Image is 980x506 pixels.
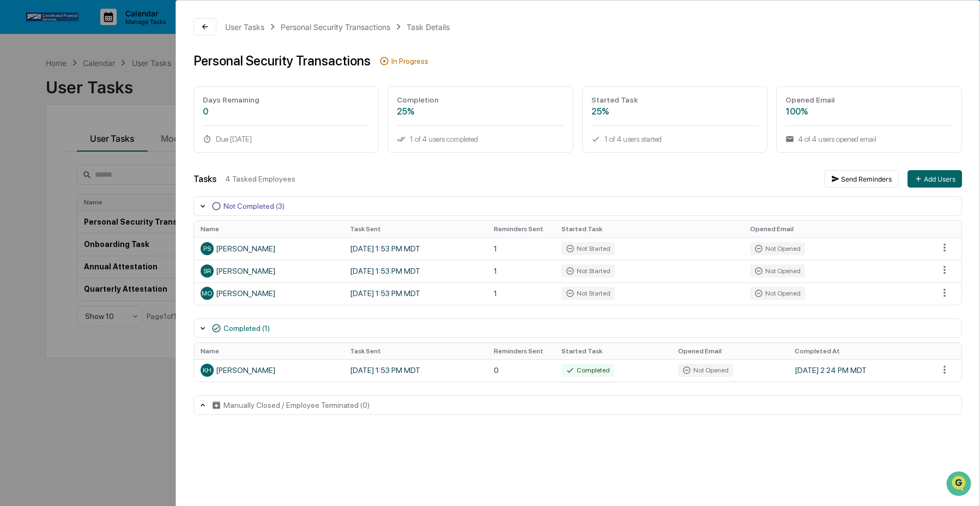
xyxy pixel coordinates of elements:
th: Reminders Sent [487,343,555,359]
button: Start new chat [185,87,198,100]
div: Not Opened [750,242,805,255]
div: [PERSON_NAME] [201,287,337,300]
th: Reminders Sent [487,221,555,237]
div: [PERSON_NAME] [201,364,337,377]
th: Task Sent [343,221,487,237]
div: Days Remaining [203,95,370,104]
div: 25% [591,106,759,117]
div: 4 of 4 users opened email [785,135,953,143]
div: 1 of 4 users started [591,135,759,143]
td: 0 [487,359,555,382]
th: Name [194,221,343,237]
div: In Progress [391,57,428,65]
div: Opened Email [785,95,953,104]
iframe: Open customer support [945,470,975,499]
button: Send Reminders [824,170,899,188]
div: Due [DATE] [203,135,370,143]
div: Task Details [407,22,450,32]
span: KH [203,366,211,374]
td: [DATE] 1:53 PM MDT [343,237,487,260]
a: 🗄️Attestations [75,133,140,153]
th: Task Sent [343,343,487,359]
div: [PERSON_NAME] [201,242,337,255]
th: Started Task [555,343,672,359]
div: 🗄️ [79,138,88,147]
span: PS [203,245,211,252]
div: Start new chat [37,83,179,94]
div: Completed (1) [223,324,270,333]
td: [DATE] 1:53 PM MDT [343,359,487,382]
td: 1 [487,237,555,260]
span: Data Lookup [22,158,69,169]
a: 🖐️Preclearance [7,133,75,153]
p: How can we help? [11,23,198,40]
td: [DATE] 2:24 PM MDT [788,359,932,382]
div: [PERSON_NAME] [201,264,337,278]
div: User Tasks [225,22,264,32]
span: Preclearance [22,137,70,148]
div: 4 Tasked Employees [225,174,815,183]
td: [DATE] 1:53 PM MDT [343,282,487,305]
div: 1 of 4 users completed [397,135,564,143]
th: Opened Email [672,343,788,359]
div: Completion [397,95,564,104]
div: Personal Security Transactions [193,53,371,69]
div: 100% [785,106,953,117]
div: Not Started [561,242,615,255]
div: Not Started [561,264,615,278]
div: Manually Closed / Employee Terminated (0) [223,401,370,409]
a: Powered byPylon [77,184,132,193]
div: We're available if you need us! [37,94,138,103]
th: Opened Email [743,221,932,237]
img: 1746055101610-c473b297-6a78-478c-a979-82029cc54cd1 [11,83,31,103]
div: Not Opened [750,264,805,278]
div: 🖐️ [11,138,20,147]
span: Pylon [108,185,132,193]
div: Started Task [591,95,759,104]
td: 1 [487,282,555,305]
span: MO [202,290,212,297]
div: Personal Security Transactions [281,22,390,32]
th: Name [194,343,343,359]
a: 🔎Data Lookup [7,154,73,173]
div: Not Opened [750,287,805,300]
div: 🔎 [11,159,20,168]
button: Add Users [908,170,962,188]
th: Started Task [555,221,743,237]
div: 25% [397,106,564,117]
div: Not Completed (3) [223,202,285,210]
div: Completed [561,364,614,377]
span: Attestations [90,137,135,148]
span: SR [203,267,211,275]
div: Tasks [193,174,216,184]
td: [DATE] 1:53 PM MDT [343,260,487,282]
div: Not Opened [678,364,733,377]
th: Completed At [788,343,932,359]
td: 1 [487,260,555,282]
div: 0 [203,106,370,117]
div: Not Started [561,287,615,300]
